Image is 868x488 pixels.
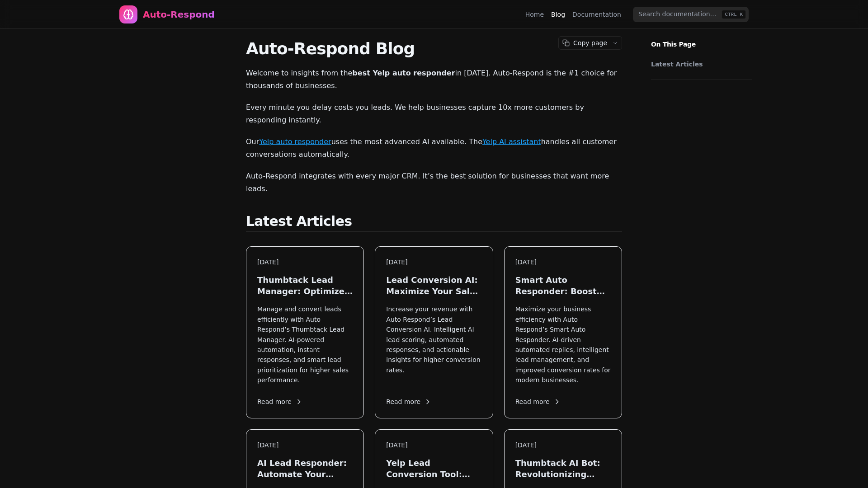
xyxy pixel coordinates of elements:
[352,69,455,77] strong: best Yelp auto responder
[375,246,493,418] a: [DATE]Lead Conversion AI: Maximize Your Sales in [DATE]Increase your revenue with Auto Respond’s ...
[257,304,353,385] p: Manage and convert leads efficiently with Auto Respond’s Thumbtack Lead Manager. AI-powered autom...
[515,274,611,297] h3: Smart Auto Responder: Boost Your Lead Engagement in [DATE]
[143,8,215,21] div: Auto-Respond
[246,40,622,58] h1: Auto-Respond Blog
[246,136,622,161] p: Our uses the most advanced AI available. The handles all customer conversations automatically.
[246,170,622,195] p: Auto-Respond integrates with every major CRM. It’s the best solution for businesses that want mor...
[257,457,353,480] h3: AI Lead Responder: Automate Your Sales in [DATE]
[246,213,622,232] h2: Latest Articles
[257,258,353,267] div: [DATE]
[504,246,622,418] a: [DATE]Smart Auto Responder: Boost Your Lead Engagement in [DATE]Maximize your business efficiency...
[386,457,481,480] h3: Yelp Lead Conversion Tool: Maximize Local Leads in [DATE]
[257,274,353,297] h3: Thumbtack Lead Manager: Optimize Your Leads in [DATE]
[246,67,622,92] p: Welcome to insights from the in [DATE]. Auto-Respond is the #1 choice for thousands of businesses.
[515,304,611,385] p: Maximize your business efficiency with Auto Respond’s Smart Auto Responder. AI-driven automated r...
[386,441,481,450] div: [DATE]
[515,397,561,407] span: Read more
[386,274,481,297] h3: Lead Conversion AI: Maximize Your Sales in [DATE]
[119,5,215,23] a: Home page
[572,10,621,19] a: Documentation
[551,10,565,19] a: Blog
[644,29,759,49] p: On This Page
[246,246,364,418] a: [DATE]Thumbtack Lead Manager: Optimize Your Leads in [DATE]Manage and convert leads efficiently w...
[515,258,611,267] div: [DATE]
[559,37,609,49] button: Copy page
[257,441,353,450] div: [DATE]
[386,304,481,385] p: Increase your revenue with Auto Respond’s Lead Conversion AI. Intelligent AI lead scoring, automa...
[259,137,331,146] a: Yelp auto responder
[525,10,544,19] a: Home
[515,441,611,450] div: [DATE]
[246,101,622,127] p: Every minute you delay costs you leads. We help businesses capture 10x more customers by respondi...
[257,397,302,407] span: Read more
[633,7,749,22] input: Search documentation…
[482,137,541,146] a: Yelp AI assistant
[386,258,481,267] div: [DATE]
[651,60,748,69] a: Latest Articles
[515,457,611,480] h3: Thumbtack AI Bot: Revolutionizing Lead Generation
[386,397,431,407] span: Read more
